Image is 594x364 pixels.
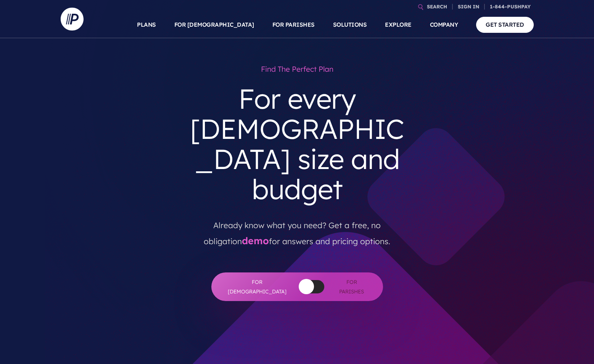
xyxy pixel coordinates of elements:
a: SOLUTIONS [333,11,367,38]
a: FOR [DEMOGRAPHIC_DATA] [174,11,254,38]
p: Already know what you need? Get a free, no obligation for answers and pricing options. [188,211,407,250]
a: demo [242,235,269,246]
a: FOR PARISHES [272,11,315,38]
a: COMPANY [430,11,458,38]
a: PLANS [137,11,156,38]
a: EXPLORE [385,11,412,38]
span: For [DEMOGRAPHIC_DATA] [227,277,288,296]
h3: For every [DEMOGRAPHIC_DATA] size and budget [182,77,412,211]
h1: Find the perfect plan [182,61,412,77]
a: GET STARTED [476,17,534,32]
span: For Parishes [336,277,368,296]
